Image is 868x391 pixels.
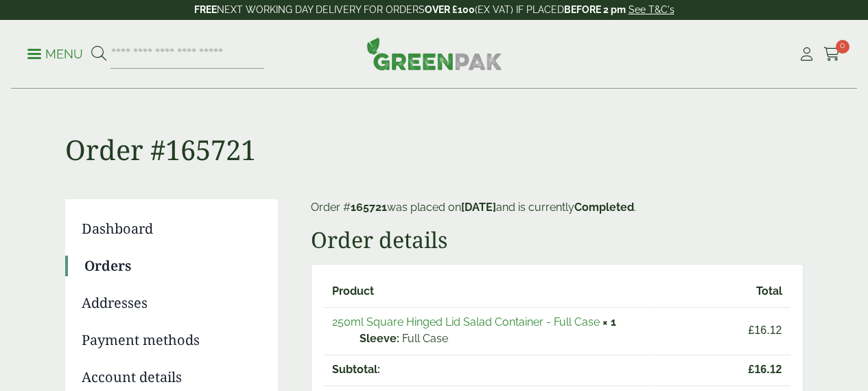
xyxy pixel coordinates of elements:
mark: [DATE] [461,201,496,214]
a: Menu [27,46,83,60]
p: Full Case [360,331,641,347]
mark: 165721 [351,201,387,214]
strong: Sleeve: [360,331,399,347]
a: Addresses [82,293,259,313]
p: Order # was placed on and is currently . [311,199,804,216]
i: My Account [798,47,815,61]
a: 250ml Square Hinged Lid Salad Container - Full Case [332,315,600,328]
h2: Order details [311,227,804,253]
strong: BEFORE 2 pm [564,4,626,15]
a: Dashboard [82,219,259,239]
mark: Completed [574,201,634,214]
th: Subtotal: [324,355,649,384]
span: 0 [836,40,849,54]
a: 0 [823,44,841,65]
a: Account details [82,367,259,388]
h1: Order #165721 [65,89,804,166]
th: Total [650,277,790,306]
strong: OVER £100 [425,4,475,15]
p: Menu [27,46,83,63]
strong: FREE [194,4,217,15]
span: 16.12 [659,361,782,378]
a: See T&C's [629,4,675,15]
a: Orders [84,256,259,276]
span: £ [749,364,755,375]
span: £ [749,324,755,336]
bdi: 16.12 [749,324,782,336]
a: Payment methods [82,330,259,350]
strong: × 1 [602,315,616,328]
i: Cart [823,47,841,61]
th: Product [324,277,649,306]
img: GreenPak Supplies [366,37,502,70]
